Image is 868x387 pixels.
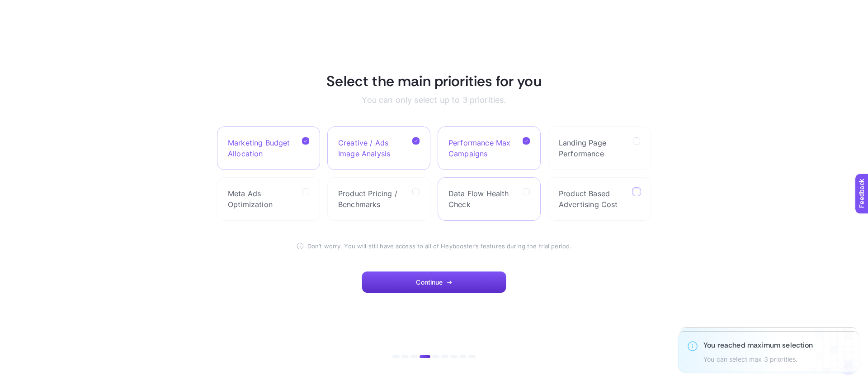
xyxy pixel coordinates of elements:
[362,271,506,293] button: Continue
[228,137,295,159] span: Marketing Budget Allocation
[338,188,405,210] span: Product Pricing / Benchmarks
[559,188,626,210] span: Product Based Advertising Cost
[5,3,34,10] span: Feedback
[703,356,813,363] p: You can select max 3 priorities.
[338,137,405,159] span: Creative / Ads Image Analysis
[448,188,515,210] span: Data Flow Health Check
[416,279,443,286] span: Continue
[448,137,515,159] span: Performance Max Campaigns
[325,72,542,90] h1: Select the main priorities for you
[325,96,542,105] p: You can only select up to 3 priorities.
[703,341,813,350] h3: You reached maximum selection
[307,242,571,250] span: Don’t worry. You will still have access to all of Heybooster’s features during the trial period.
[228,188,295,210] span: Meta Ads Optimization
[559,137,626,159] span: Landing Page Performance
